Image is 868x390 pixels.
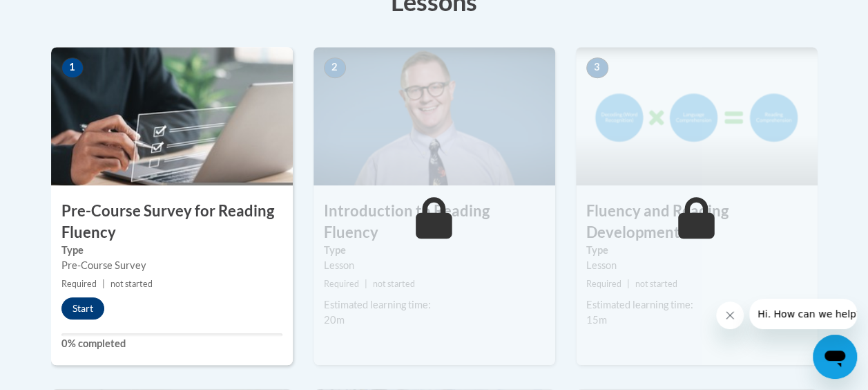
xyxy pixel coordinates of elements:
span: Required [324,279,359,289]
span: | [102,279,105,289]
span: 2 [324,57,346,78]
span: Required [586,279,621,289]
span: not started [110,279,153,289]
span: 3 [586,57,608,78]
img: Course Image [314,47,555,185]
div: Pre-Course Survey [61,258,282,273]
button: Start [61,297,104,319]
iframe: Button to launch messaging window [813,335,857,379]
span: Hi. How can we help? [8,10,112,21]
span: not started [635,279,677,289]
label: Type [324,243,545,258]
h3: Introduction to Reading Fluency [314,201,555,243]
span: 15m [586,314,607,326]
div: Estimated learning time: [324,297,545,313]
h3: Fluency and Reading Development [576,201,818,243]
span: | [365,279,367,289]
h3: Pre-Course Survey for Reading Fluency [51,201,293,243]
iframe: Message from company [749,299,857,329]
div: Estimated learning time: [586,297,807,313]
span: Required [61,279,97,289]
img: Course Image [51,47,293,185]
div: Lesson [324,258,545,273]
iframe: Close message [716,301,744,329]
span: not started [373,279,415,289]
img: Course Image [576,47,818,185]
div: Lesson [586,258,807,273]
span: | [627,279,630,289]
label: 0% completed [61,336,282,351]
label: Type [586,243,807,258]
label: Type [61,243,282,258]
span: 20m [324,314,345,326]
span: 1 [61,57,84,78]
